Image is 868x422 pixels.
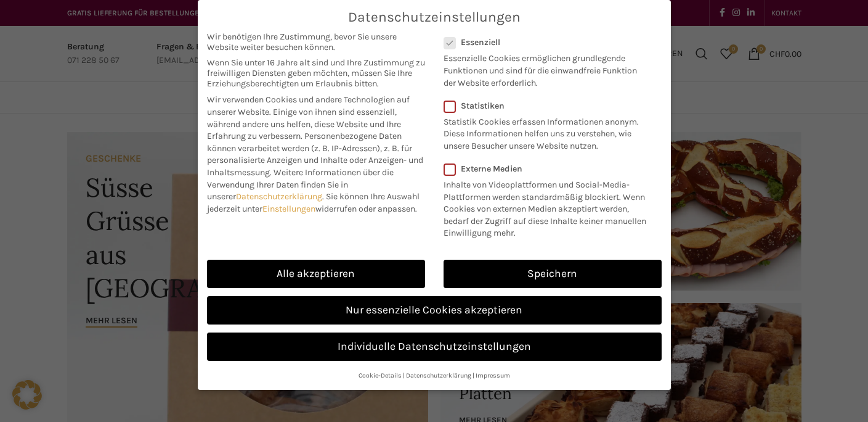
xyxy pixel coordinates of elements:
[207,131,423,178] span: Personenbezogene Daten können verarbeitet werden (z. B. IP-Adressen), z. B. für personalisierte A...
[207,31,425,52] span: Wir benötigen Ihre Zustimmung, bevor Sie unsere Website weiter besuchen können.
[444,101,646,111] label: Statistiken
[444,48,646,89] p: Essenzielle Cookies ermöglichen grundlegende Funktionen und sind für die einwandfreie Funktion de...
[444,37,646,48] label: Essenziell
[444,174,654,239] p: Inhalte von Videoplattformen und Social-Media-Plattformen werden standardmäßig blockiert. Wenn Co...
[207,333,662,361] a: Individuelle Datenschutzeinstellungen
[444,260,662,288] a: Speichern
[262,204,315,214] a: Einstellungen
[444,163,654,174] label: Externe Medien
[207,296,662,325] a: Nur essenzielle Cookies akzeptieren
[207,57,425,89] span: Wenn Sie unter 16 Jahre alt sind und Ihre Zustimmung zu freiwilligen Diensten geben möchten, müss...
[207,260,425,288] a: Alle akzeptieren
[406,371,471,379] a: Datenschutzerklärung
[207,191,420,214] span: Sie können Ihre Auswahl jederzeit unter widerrufen oder anpassen.
[207,94,410,141] span: Wir verwenden Cookies und andere Technologien auf unserer Website. Einige von ihnen sind essenzie...
[476,371,510,379] a: Impressum
[359,371,402,379] a: Cookie-Details
[207,167,394,202] span: Weitere Informationen über die Verwendung Ihrer Daten finden Sie in unserer .
[348,9,521,25] span: Datenschutzeinstellungen
[236,191,322,202] a: Datenschutzerklärung
[444,111,646,152] p: Statistik Cookies erfassen Informationen anonym. Diese Informationen helfen uns zu verstehen, wie...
